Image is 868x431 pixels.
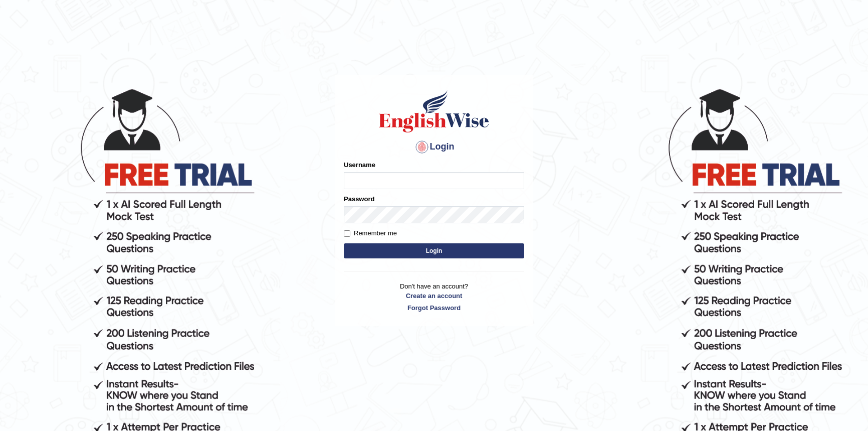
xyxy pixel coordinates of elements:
p: Don't have an account? [344,281,524,313]
input: Remember me [344,230,350,237]
label: Password [344,194,374,204]
a: Forgot Password [344,303,524,313]
label: Remember me [344,228,397,238]
label: Username [344,160,375,170]
h4: Login [344,139,524,155]
button: Login [344,243,524,258]
a: Create an account [344,291,524,301]
img: Logo of English Wise sign in for intelligent practice with AI [377,89,491,134]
